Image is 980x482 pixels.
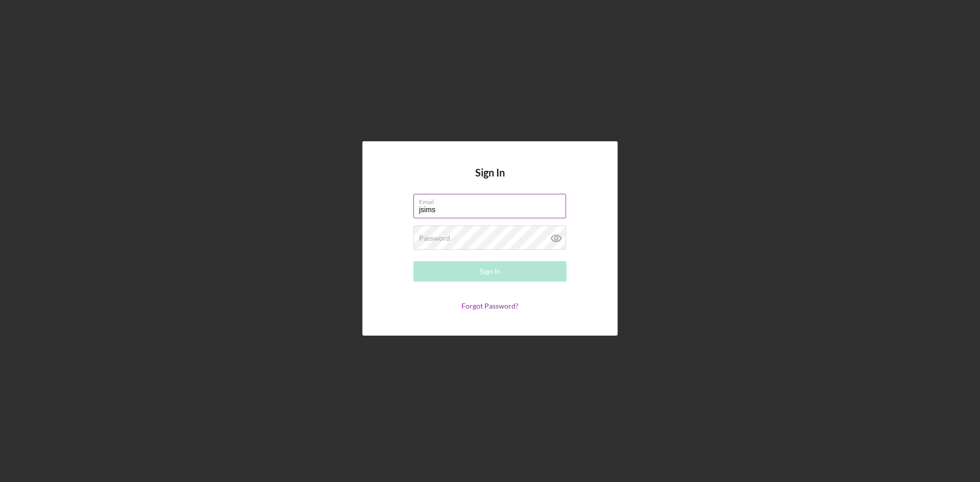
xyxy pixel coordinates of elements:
label: Email [419,194,566,206]
label: Password [419,234,450,242]
a: Forgot Password? [461,301,519,310]
button: Sign In [413,261,567,282]
div: Sign In [480,261,501,282]
h4: Sign In [475,167,505,194]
